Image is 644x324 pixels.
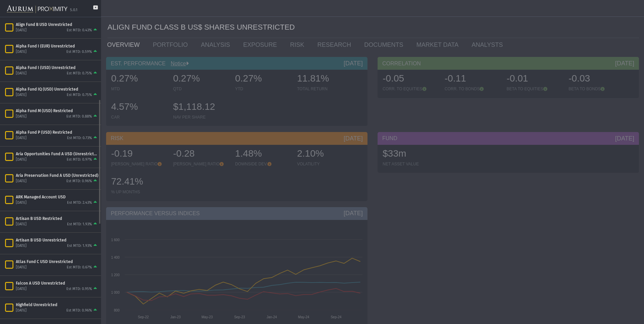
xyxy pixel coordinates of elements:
[67,244,92,249] div: Est MTD: 1.93%
[569,72,624,86] div: -0.03
[383,161,438,167] div: NET ASSET VALUE
[67,136,92,141] div: Est MTD: 0.73%
[70,8,77,13] div: 5.0.1
[67,265,92,270] div: Est MTD: 0.67%
[173,115,228,120] div: NAV PER SHARE
[266,315,277,319] text: Jan-24
[16,179,27,184] div: [DATE]
[383,86,438,92] div: CORR. TO EQUITIES
[111,161,166,167] div: [PERSON_NAME] RATIO
[383,73,404,84] span: -0.05
[67,157,92,162] div: Est MTD: 0.97%
[66,114,92,119] div: Est MTD: 0.88%
[411,38,466,52] a: MARKET DATA
[16,173,98,178] div: Aria Preservation Fund A USD (Unrestricted)
[16,308,27,313] div: [DATE]
[111,273,120,277] text: 1 200
[235,72,290,86] div: 0.27%
[383,147,438,161] div: $33m
[16,281,98,286] div: Falcon A USD Unrestricted
[507,72,562,86] div: -0.01
[173,100,228,115] div: $1,118.12
[66,50,92,55] div: Est MTD: 0.59%
[173,86,228,92] div: QTD
[16,71,27,76] div: [DATE]
[615,59,634,67] div: [DATE]
[312,38,359,52] a: RESEARCH
[196,38,238,52] a: ANALYSIS
[16,114,27,119] div: [DATE]
[66,179,92,184] div: Est MTD: 0.96%
[445,72,500,86] div: -0.11
[16,93,27,98] div: [DATE]
[344,134,363,142] div: [DATE]
[507,86,562,92] div: BETA TO EQUITIES
[297,147,352,161] div: 2.10%
[111,147,166,161] div: -0.19
[16,265,27,270] div: [DATE]
[111,115,166,120] div: CAR
[16,130,98,135] div: Alpha Fund P (USD) Restricted
[67,71,92,76] div: Est MTD: 0.75%
[331,315,342,319] text: Sep-24
[235,86,290,92] div: YTD
[106,207,367,220] div: PERFORMANCE VERSUS INDICES
[238,38,285,52] a: EXPOSURE
[235,161,290,167] div: DOWNSIDE DEV.
[16,302,98,307] div: Highfield Unrestricted
[111,189,166,195] div: % UP MONTHS
[67,222,92,227] div: Est MTD: 1.93%
[66,308,92,313] div: Est MTD: 0.96%
[16,108,98,114] div: Alpha Fund M (USD) Restricted
[148,38,196,52] a: PORTFOLIO
[170,315,181,319] text: Jan-23
[297,72,352,86] div: 11.81%
[114,309,120,312] text: 800
[173,73,200,84] span: 0.27%
[173,161,228,167] div: [PERSON_NAME] RATIO
[344,209,363,217] div: [DATE]
[344,59,363,67] div: [DATE]
[16,244,27,249] div: [DATE]
[7,2,67,17] img: Aurum-Proximity%20white.svg
[16,43,98,49] div: Alpha Fund I (EUR) Unrestricted
[16,157,27,162] div: [DATE]
[66,287,92,292] div: Est MTD: 0.95%
[378,132,639,145] div: FUND
[166,60,189,67] div: Notice
[16,22,98,27] div: Align Fund B USD Unrestricted
[111,291,120,294] text: 1 000
[16,237,98,243] div: Artisan B USD Unrestricted
[111,256,120,259] text: 1 400
[16,50,27,55] div: [DATE]
[102,38,148,52] a: OVERVIEW
[285,38,312,52] a: RISK
[173,147,228,161] div: -0.28
[235,147,290,161] div: 1.48%
[67,28,92,33] div: Est MTD: 0.43%
[111,100,166,115] div: 4.57%
[378,57,639,70] div: CORRELATION
[16,28,27,33] div: [DATE]
[201,315,213,319] text: May-23
[297,86,352,92] div: TOTAL RETURN
[111,238,120,242] text: 1 600
[234,315,245,319] text: Sep-23
[16,287,27,292] div: [DATE]
[569,86,624,92] div: BETA TO BONDS
[16,136,27,141] div: [DATE]
[615,134,634,142] div: [DATE]
[106,132,367,145] div: RISK
[359,38,411,52] a: DOCUMENTS
[16,259,98,264] div: Atlas Fund C USD Unrestricted
[16,65,98,70] div: Alpha Fund I (USD) Unrestricted
[107,17,639,38] div: ALIGN FUND CLASS B US$ SHARES UNRESTRICTED
[16,216,98,221] div: Artisan B USD Restricted
[16,87,98,92] div: Alpha Fund IQ (USD) Unrestricted
[16,222,27,227] div: [DATE]
[297,161,352,167] div: VOLATILITY
[16,200,27,205] div: [DATE]
[111,175,166,189] div: 72.41%
[466,38,511,52] a: ANALYSTS
[166,61,186,66] a: Notice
